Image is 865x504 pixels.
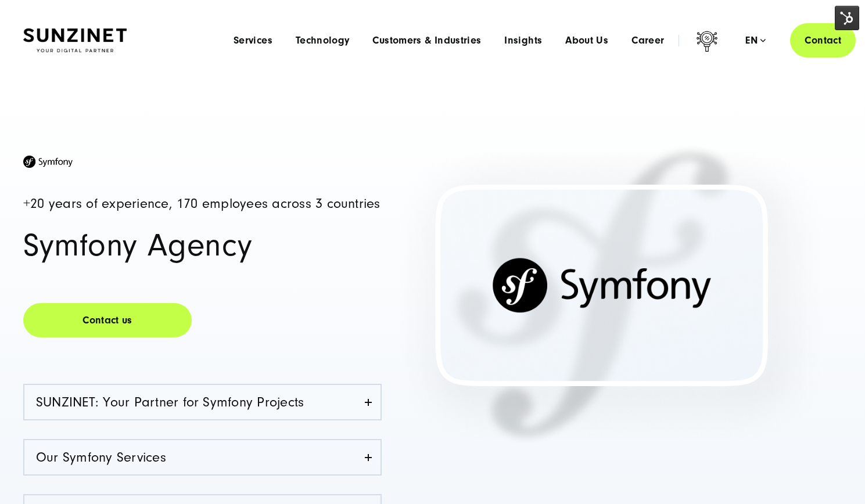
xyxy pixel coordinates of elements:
[23,197,382,211] h4: +20 years of experience, 170 employees across 3 countries
[24,385,381,419] a: SUNZINET: Your Partner for Symfony Projects
[395,142,829,447] img: Symfony Agentur - Digitalagentur SUNZINET
[23,28,127,53] img: SUNZINET Full Service Digital Agentur
[234,35,272,46] a: Services
[372,35,481,46] a: Customers & Industries
[790,23,856,57] a: Contact
[24,440,381,474] a: Our Symfony Services
[23,156,73,168] img: Symfony - Digitalagentur für individual software entwicklung SUNZINET
[631,35,664,46] a: Career
[835,6,859,30] img: HubSpot Tools Menu Toggle
[296,35,350,46] a: Technology
[504,35,542,46] a: Insights
[565,35,608,46] a: About Us
[745,35,766,46] div: en
[23,303,192,337] a: Contact us
[23,229,382,262] h1: Symfony Agency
